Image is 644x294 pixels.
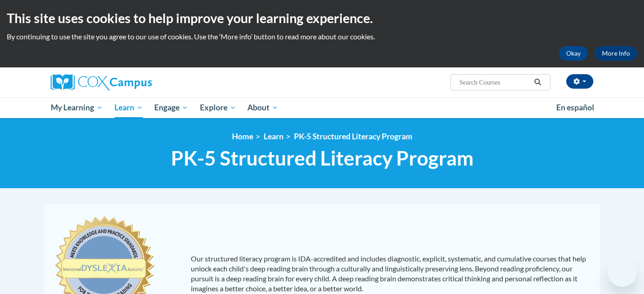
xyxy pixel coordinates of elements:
a: More Info [595,46,637,61]
a: Explore [194,97,242,118]
button: Search [531,77,545,88]
a: PK-5 Structured Literacy Program [294,132,412,141]
a: About [242,97,284,118]
p: Our structured literacy program is IDA-accredited and includes diagnostic, explicit, systematic, ... [191,254,591,294]
span: En español [556,103,594,112]
span: Learn [114,102,143,113]
div: Main menu [37,97,607,118]
a: Learn [109,97,149,118]
h2: This site uses cookies to help improve your learning experience. [7,9,637,27]
iframe: Button to launch messaging window [608,258,637,287]
a: Learn [264,132,284,141]
a: My Learning [45,97,109,118]
span: Explore [200,102,236,113]
span: About [247,102,278,113]
span: PK-5 Structured Literacy Program [171,146,474,170]
span: Engage [154,102,188,113]
img: Cox Campus [51,74,152,90]
a: En español [550,98,600,117]
p: By continuing to use the site you agree to our use of cookies. Use the ‘More info’ button to read... [7,32,637,42]
button: Okay [559,46,588,61]
a: Cox Campus [51,74,223,90]
a: Engage [148,97,194,118]
span: My Learning [51,102,103,113]
button: Account Settings [566,74,593,89]
input: Search Courses [459,77,531,88]
a: Home [232,132,253,141]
